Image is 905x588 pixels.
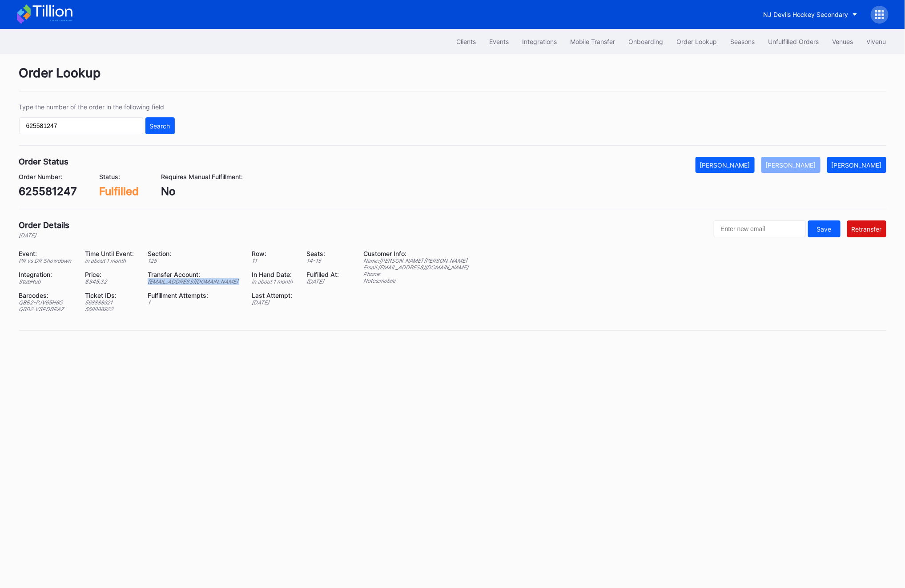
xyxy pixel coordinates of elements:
button: Integrations [516,33,564,50]
div: QBB2-PJV65H6G [19,299,74,306]
div: 568888921 [85,299,137,306]
div: Events [490,38,509,45]
div: Type the number of the order in the following field [19,103,175,111]
div: 568888922 [85,306,137,312]
input: GT59662 [19,117,143,134]
div: In Hand Date: [252,271,295,278]
button: [PERSON_NAME] [696,157,755,173]
div: QBB2-VSPDBRA7 [19,306,74,312]
div: PR vs DR Showdown [19,257,74,264]
div: 1 [148,299,241,306]
div: Venues [833,38,853,45]
div: [PERSON_NAME] [700,161,750,169]
div: [DATE] [19,232,70,239]
button: Vivenu [860,33,893,50]
div: 14 - 15 [306,257,342,264]
div: Mobile Transfer [571,38,615,45]
div: Ticket IDs: [85,292,137,299]
div: Section: [148,250,241,257]
div: 11 [252,257,295,264]
div: 625581247 [19,185,77,198]
div: Order Number: [19,173,77,180]
button: Seasons [724,33,762,50]
input: Enter new email [714,220,806,237]
div: Onboarding [629,38,664,45]
div: Search [150,122,170,130]
div: Time Until Event: [85,250,137,257]
div: Last Attempt: [252,292,295,299]
div: Save [817,225,832,233]
button: Mobile Transfer [564,33,622,50]
div: No [161,185,243,198]
div: [DATE] [306,278,342,285]
div: Vivenu [867,38,886,45]
div: $ 345.32 [85,278,137,285]
div: 125 [148,257,241,264]
div: Integrations [523,38,557,45]
div: Status: [100,173,139,180]
div: Event: [19,250,74,257]
button: Search [145,117,175,134]
div: Notes: mobile [364,277,469,284]
div: Retransfer [852,225,882,233]
div: in about 1 month [85,257,137,264]
div: Name: [PERSON_NAME] [PERSON_NAME] [364,257,469,264]
div: Email: [EMAIL_ADDRESS][DOMAIN_NAME] [364,264,469,271]
div: Customer Info: [364,250,469,257]
div: Row: [252,250,295,257]
div: Seasons [731,38,755,45]
button: Events [483,33,516,50]
button: [PERSON_NAME] [761,157,821,173]
div: Clients [457,38,476,45]
button: Venues [826,33,860,50]
div: Order Details [19,220,70,230]
button: [PERSON_NAME] [827,157,886,173]
button: NJ Devils Hockey Secondary [757,6,864,23]
button: Clients [450,33,483,50]
div: Order Status [19,157,69,166]
div: Order Lookup [19,65,886,92]
div: Integration: [19,271,74,278]
div: Order Lookup [677,38,717,45]
div: StubHub [19,278,74,285]
button: Save [808,220,841,237]
div: [PERSON_NAME] [766,161,816,169]
div: [PERSON_NAME] [832,161,882,169]
button: Unfulfilled Orders [762,33,826,50]
button: Retransfer [847,220,886,237]
div: Fulfillment Attempts: [148,292,241,299]
div: [DATE] [252,299,295,306]
div: Fulfilled At: [306,271,342,278]
div: Price: [85,271,137,278]
div: Seats: [306,250,342,257]
div: in about 1 month [252,278,295,285]
div: Phone: [364,271,469,277]
div: Requires Manual Fulfillment: [161,173,243,180]
button: Onboarding [622,33,670,50]
div: Unfulfilled Orders [768,38,819,45]
div: NJ Devils Hockey Secondary [764,11,849,18]
button: Order Lookup [670,33,724,50]
div: Transfer Account: [148,271,241,278]
div: [EMAIL_ADDRESS][DOMAIN_NAME] [148,278,241,285]
div: Barcodes: [19,292,74,299]
div: Fulfilled [100,185,139,198]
